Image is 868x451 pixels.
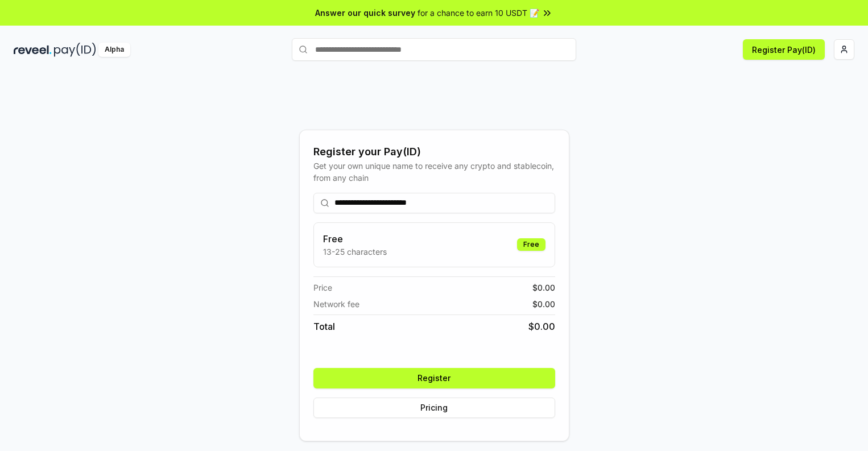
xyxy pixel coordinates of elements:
[313,282,332,293] span: Price
[313,298,359,310] span: Network fee
[14,43,52,57] img: reveel_dark
[98,43,130,57] div: Alpha
[313,160,555,184] div: Get your own unique name to receive any crypto and stablecoin, from any chain
[323,246,387,258] p: 13-25 characters
[54,43,96,57] img: pay_id
[743,39,825,60] button: Register Pay(ID)
[323,232,387,246] h3: Free
[528,320,555,333] span: $ 0.00
[313,144,555,160] div: Register your Pay(ID)
[313,320,335,333] span: Total
[315,7,415,19] span: Answer our quick survey
[418,7,539,19] span: for a chance to earn 10 USDT 📝
[532,282,555,293] span: $ 0.00
[517,238,545,251] div: Free
[313,368,555,388] button: Register
[313,398,555,418] button: Pricing
[532,298,555,310] span: $ 0.00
